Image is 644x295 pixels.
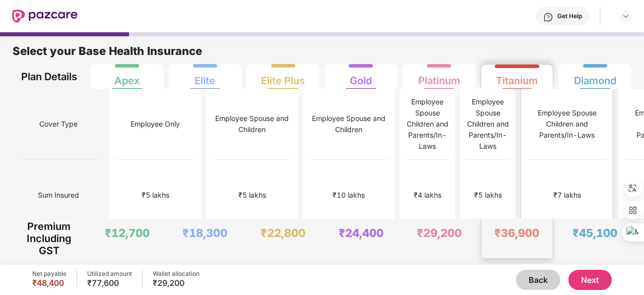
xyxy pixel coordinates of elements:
img: svg+xml;base64,PHN2ZyBpZD0iRHJvcGRvd24tMzJ4MzIiIHhtbG5zPSJodHRwOi8vd3d3LnczLm9yZy8yMDAwL3N2ZyIgd2... [622,12,630,20]
div: Wallet allocation [153,270,200,278]
div: ₹4 lakhs [414,190,441,201]
div: Diamond [574,67,616,87]
div: Net payable [32,270,67,278]
div: ₹77,600 [87,278,132,288]
div: Employee Spouse Children and Parents/In-Laws [528,107,606,141]
div: ₹5 lakhs [474,190,502,201]
div: Employee Spouse and Children [213,113,291,135]
div: ₹7 lakhs [553,190,581,201]
div: ₹36,900 [494,226,539,240]
div: Employee Spouse Children and Parents/In-Laws [406,96,448,152]
div: ₹24,400 [339,226,383,240]
div: ₹29,200 [153,278,200,288]
div: Titanium [496,67,538,87]
div: Employee Spouse Children and Parents/In-Laws [467,96,509,152]
div: Plan Details [19,64,79,89]
div: Elite [195,67,215,87]
div: ₹12,700 [105,226,150,240]
img: New Pazcare Logo [12,10,78,23]
div: ₹48,400 [32,278,67,288]
div: Apex [114,67,140,87]
div: Elite Plus [261,67,305,87]
div: Gold [350,67,372,87]
button: Next [568,270,612,290]
div: ₹5 lakhs [142,190,169,201]
button: Back [516,270,560,290]
div: Employee Only [131,119,180,130]
div: ₹45,100 [572,226,617,240]
img: svg+xml;base64,PHN2ZyBpZD0iSGVscC0zMngzMiIgeG1sbnM9Imh0dHA6Ly93d3cudzMub3JnLzIwMDAvc3ZnIiB3aWR0aD... [543,12,553,22]
div: ₹10 lakhs [333,190,365,201]
div: Select your Base Health Insurance [13,44,631,64]
div: ₹29,200 [417,226,462,240]
div: ₹18,300 [182,226,227,240]
span: Cover Type [39,114,78,134]
div: Employee Spouse and Children [309,113,388,135]
div: ₹22,800 [261,226,305,240]
div: Platinum [418,67,460,87]
div: Premium Including GST [19,218,79,259]
div: Get Help [557,12,582,20]
div: ₹5 lakhs [238,190,266,201]
div: Utilized amount [87,270,132,278]
span: Sum Insured [38,186,79,205]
